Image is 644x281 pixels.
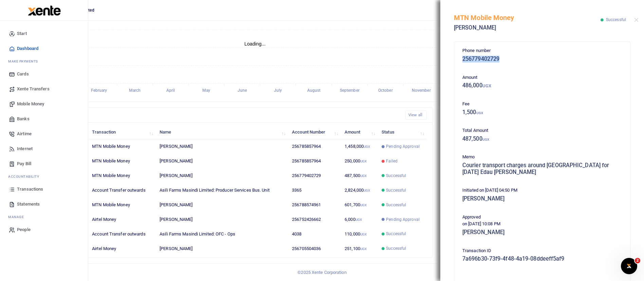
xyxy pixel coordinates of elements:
tspan: February [91,88,107,93]
p: Approved [462,214,622,221]
tspan: May [202,88,210,93]
p: Fee [462,101,622,108]
small: UGX [360,203,367,207]
td: Asili Farms Masindi Limited: Producer Services Bus. Unit [156,183,288,198]
tspan: November [412,88,431,93]
iframe: Intercom live chat [621,258,637,274]
span: Pending Approval [386,143,420,150]
td: [PERSON_NAME] [156,241,288,256]
img: logo-large [28,5,61,16]
tspan: September [340,88,360,93]
h5: 7a696b30-73f9-4f48-4a19-08ddeeff5af9 [462,256,622,262]
span: Successful [386,202,406,208]
span: Dashboard [17,45,38,52]
p: Transaction ID [462,247,622,254]
h5: 486,000 [462,82,622,89]
span: Internet [17,145,33,152]
a: Banks [5,111,82,126]
tspan: October [378,88,393,93]
td: 3365 [288,183,341,198]
a: People [5,222,82,237]
a: Xente Transfers [5,82,82,96]
td: 2,824,000 [341,183,378,198]
h5: MTN Mobile Money [454,14,601,22]
h4: Recent Transactions [32,111,400,119]
li: M [5,212,82,222]
td: Airtel Money [88,241,156,256]
a: Internet [5,141,82,156]
small: UGX [360,247,367,251]
tspan: July [274,88,282,93]
td: 601,700 [341,198,378,212]
td: 250,000 [341,154,378,169]
span: Failed [386,158,398,164]
a: Pay Bill [5,156,82,171]
small: UGX [364,145,370,148]
td: 251,100 [341,241,378,256]
td: Account Transfer outwards [88,227,156,241]
span: ake Payments [12,59,38,64]
a: Airtime [5,126,82,141]
p: Amount [462,74,622,81]
td: Airtel Money [88,212,156,227]
p: on [DATE] 10:08 PM [462,221,622,228]
td: [PERSON_NAME] [156,198,288,212]
span: Pending Approval [386,216,420,223]
small: UGX [360,159,367,163]
a: Mobile Money [5,96,82,111]
a: Dashboard [5,41,82,56]
td: 6,000 [341,212,378,227]
span: People [17,226,31,233]
small: UGX [364,189,370,192]
tspan: August [307,88,321,93]
span: Airtime [17,130,32,137]
td: [PERSON_NAME] [156,139,288,154]
tspan: April [166,88,175,93]
span: anage [12,214,24,219]
th: Amount: activate to sort column ascending [341,125,378,139]
th: Account Number: activate to sort column ascending [288,125,341,139]
a: Transactions [5,182,82,197]
span: Start [17,30,27,37]
li: Ac [5,171,82,182]
td: [PERSON_NAME] [156,169,288,183]
span: Successful [386,187,406,193]
td: 4038 [288,227,341,241]
td: 256779402729 [288,169,341,183]
a: View all [405,110,427,120]
h5: 487,500 [462,136,622,142]
tspan: June [238,88,247,93]
a: Start [5,26,82,41]
th: Name: activate to sort column ascending [156,125,288,139]
small: UGX [482,138,489,141]
td: MTN Mobile Money [88,198,156,212]
a: Cards [5,67,82,82]
span: Banks [17,116,30,122]
td: 256752426662 [288,212,341,227]
td: 256705504036 [288,241,341,256]
td: MTN Mobile Money [88,154,156,169]
h5: [PERSON_NAME] [454,24,601,31]
p: Initiated on [DATE] 04:50 PM [462,187,622,194]
td: 1,458,000 [341,139,378,154]
text: Loading... [244,41,266,47]
th: Status: activate to sort column ascending [378,125,427,139]
td: Account Transfer outwards [88,183,156,198]
span: 2 [635,258,640,263]
td: [PERSON_NAME] [156,154,288,169]
li: M [5,56,82,67]
tspan: March [129,88,141,93]
td: 256785857964 [288,139,341,154]
th: Transaction: activate to sort column ascending [88,125,156,139]
span: Statements [17,201,40,208]
h5: 1,500 [462,109,622,116]
td: 487,500 [341,169,378,183]
td: [PERSON_NAME] [156,212,288,227]
p: Total Amount [462,127,622,134]
a: logo-small logo-large logo-large [27,7,61,13]
td: Asili Farms Masindi Limited: OFC - Ops [156,227,288,241]
small: UGX [355,218,362,222]
span: Successful [606,17,626,22]
span: Successful [386,231,406,237]
a: Statements [5,197,82,212]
